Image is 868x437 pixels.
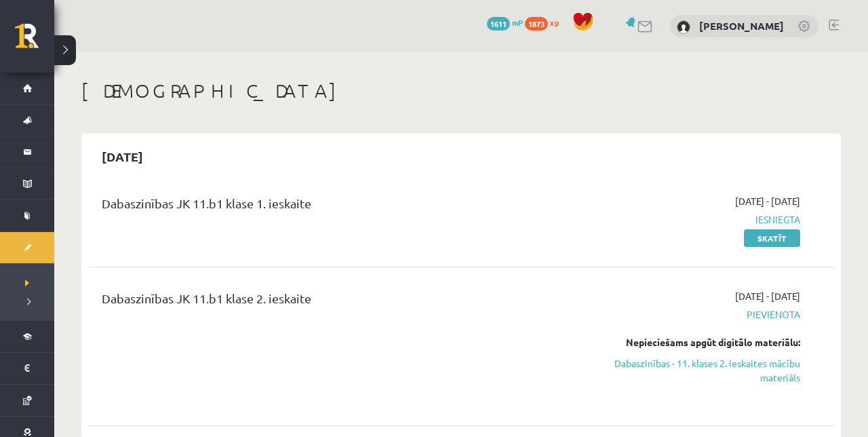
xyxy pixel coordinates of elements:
[487,17,510,31] span: 1611
[581,307,800,322] span: Pievienota
[15,24,54,58] a: Rīgas 1. Tālmācības vidusskola
[487,17,523,28] a: 1611 mP
[699,19,784,33] a: [PERSON_NAME]
[581,335,800,349] div: Nepieciešams apgūt digitālo materiālu:
[102,289,561,314] div: Dabaszinības JK 11.b1 klase 2. ieskaite
[102,194,561,219] div: Dabaszinības JK 11.b1 klase 1. ieskaite
[581,212,800,227] span: Iesniegta
[81,79,841,102] h1: [DEMOGRAPHIC_DATA]
[581,356,800,385] a: Dabaszinības - 11. klases 2. ieskaites mācību materiāls
[677,20,690,34] img: Kristina Ishchenko
[525,17,548,31] span: 1873
[744,229,800,247] a: Skatīt
[512,17,523,28] span: mP
[735,194,800,208] span: [DATE] - [DATE]
[735,289,800,303] span: [DATE] - [DATE]
[88,140,157,172] h2: [DATE]
[550,17,559,28] span: xp
[525,17,566,28] a: 1873 xp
